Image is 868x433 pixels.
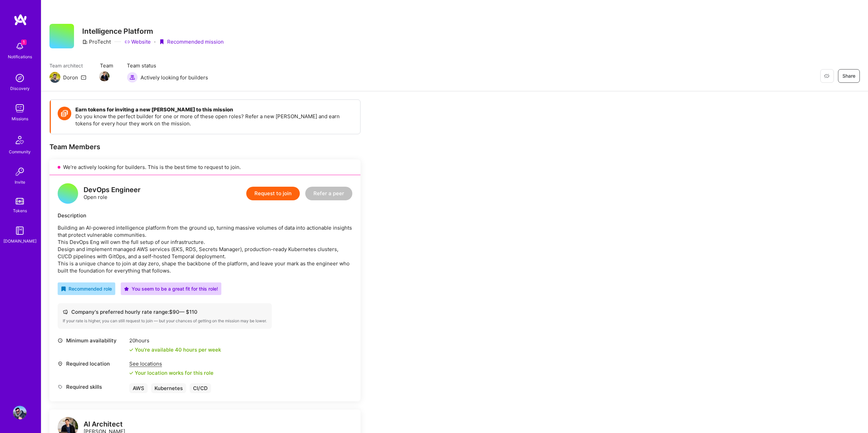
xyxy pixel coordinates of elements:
div: Open role [84,186,141,201]
span: Team architect [49,62,86,69]
i: icon CompanyGray [82,39,88,45]
i: icon RecommendedBadge [61,287,66,291]
i: icon Check [129,371,133,375]
p: Do you know the perfect builder for one or more of these open roles? Refer a new [PERSON_NAME] an... [75,113,353,127]
div: Missions [12,115,28,122]
div: ProTecht [82,38,111,45]
div: Discovery [10,85,30,92]
span: 1 [21,40,27,45]
a: Team Member Avatar [100,71,109,82]
img: Token icon [58,107,71,120]
div: Required location [58,360,126,367]
div: Company's preferred hourly rate range: $ 90 — $ 110 [63,308,267,315]
i: icon PurpleStar [124,287,129,291]
img: Team Architect [49,72,60,83]
button: Request to join [246,187,300,200]
span: Actively looking for builders [141,74,208,81]
img: guide book [13,224,27,237]
span: Team status [127,62,208,69]
p: Building an AI-powered intelligence platform from the ground up, turning massive volumes of data ... [58,224,352,274]
div: CI/CD [190,383,211,393]
span: Share [842,73,855,79]
div: Kubernetes [151,383,186,393]
img: logo [14,14,27,26]
h3: Intelligence Platform [82,27,224,35]
div: Recommended mission [159,38,224,45]
i: icon Clock [58,338,63,343]
a: User Avatar [11,406,28,419]
button: Share [838,69,860,83]
i: icon Cash [63,309,68,314]
div: See locations [129,360,214,367]
img: bell [13,40,27,53]
img: tokens [16,198,24,204]
i: icon Location [58,361,63,366]
i: icon PurpleRibbon [159,39,164,45]
span: Team [100,62,113,69]
img: Community [12,132,28,148]
div: Team Members [49,142,361,151]
div: Doron [63,74,78,81]
i: icon Tag [58,384,63,389]
div: [DOMAIN_NAME] [3,237,36,245]
div: Minimum availability [58,337,126,344]
button: Refer a peer [305,187,352,200]
div: You seem to be a great fit for this role! [124,285,218,292]
img: discovery [13,71,27,85]
div: 20 hours [129,337,221,344]
div: Notifications [8,53,32,60]
div: · [154,38,156,45]
div: Invite [15,179,25,186]
img: Invite [13,165,27,179]
div: Description [58,212,352,219]
i: icon Check [129,348,133,352]
img: Team Member Avatar [99,71,109,81]
img: Actively looking for builders [127,72,138,83]
div: You're available 40 hours per week [129,346,221,353]
i: icon EyeClosed [824,73,829,79]
div: Required skills [58,383,126,390]
div: If your rate is higher, you can still request to join — but your chances of getting on the missio... [63,318,267,324]
img: User Avatar [13,406,27,419]
h4: Earn tokens for inviting a new [PERSON_NAME] to this mission [75,107,353,113]
a: Website [124,38,151,45]
img: teamwork [13,102,27,115]
i: icon Mail [81,75,86,80]
div: Tokens [13,207,27,214]
div: AWS [129,383,148,393]
div: Community [9,148,31,155]
div: DevOps Engineer [84,186,141,194]
div: We’re actively looking for builders. This is the best time to request to join. [49,159,361,175]
div: Your location works for this role [129,369,214,376]
div: Recommended role [61,285,112,292]
div: AI Architect [84,421,125,428]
